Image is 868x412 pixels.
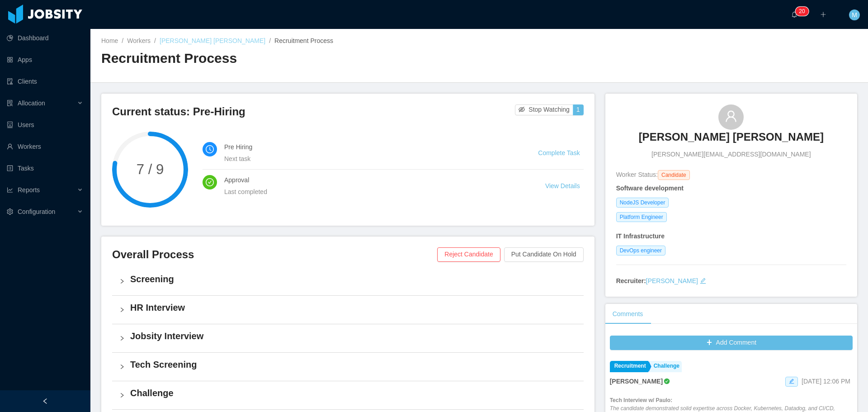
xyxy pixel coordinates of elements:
h3: Current status: Pre-Hiring [112,104,515,119]
sup: 20 [795,7,808,16]
div: Comments [605,304,651,324]
p: 0 [802,7,805,16]
a: View Details [545,182,580,189]
span: Platform Engineer [616,212,667,222]
a: icon: profileTasks [7,159,83,177]
h4: HR Interview [130,301,576,314]
h4: Challenge [130,387,576,399]
a: Workers [127,37,151,44]
a: Challenge [649,361,682,372]
span: Candidate [658,170,690,180]
i: icon: edit [700,278,706,284]
i: icon: right [119,393,125,398]
a: icon: auditClients [7,72,83,90]
div: Next task [224,154,516,164]
i: icon: right [119,279,125,284]
i: icon: bell [791,11,797,18]
span: DevOps engineer [616,246,665,256]
span: Reports [18,186,40,194]
a: Recruitment [610,361,648,372]
i: icon: plus [820,11,826,18]
h3: [PERSON_NAME] [PERSON_NAME] [639,130,824,144]
strong: Software development [616,185,684,192]
div: icon: rightChallenge [112,381,584,409]
h4: Screening [130,273,576,285]
button: icon: plusAdd Comment [610,336,853,350]
a: icon: appstoreApps [7,51,83,69]
span: [PERSON_NAME][EMAIL_ADDRESS][DOMAIN_NAME] [651,150,811,159]
div: icon: rightScreening [112,267,584,295]
span: Allocation [18,99,45,107]
strong: IT Infrastructure [616,232,665,240]
button: icon: eye-invisibleStop Watching [515,104,573,115]
a: [PERSON_NAME] [646,277,698,284]
span: / [122,37,123,44]
strong: Tech Interview w/ Paulo: [610,397,672,403]
a: Home [101,37,118,44]
i: icon: right [119,307,125,313]
span: / [154,37,156,44]
a: icon: robotUsers [7,116,83,134]
i: icon: solution [7,100,13,106]
i: icon: setting [7,208,13,215]
h4: Jobsity Interview [130,330,576,342]
button: Put Candidate On Hold [504,247,584,262]
strong: Recruiter: [616,277,646,284]
a: icon: pie-chartDashboard [7,29,83,47]
strong: [PERSON_NAME] [610,378,663,385]
span: / [269,37,271,44]
span: 7 / 9 [112,162,188,176]
h4: Tech Screening [130,358,576,371]
div: icon: rightHR Interview [112,296,584,324]
span: Configuration [18,208,55,215]
i: icon: right [119,336,125,341]
span: Recruitment Process [274,37,333,44]
i: icon: right [119,364,125,369]
span: NodeJS Developer [616,198,669,208]
button: Reject Candidate [437,247,500,262]
i: icon: edit [789,379,794,384]
a: [PERSON_NAME] [PERSON_NAME] [639,130,824,150]
span: M [852,9,857,20]
h2: Recruitment Process [101,49,479,68]
div: Last completed [224,187,524,197]
h4: Pre Hiring [224,142,516,152]
div: icon: rightJobsity Interview [112,324,584,352]
h4: Approval [224,175,524,185]
i: icon: clock-circle [206,145,214,153]
a: [PERSON_NAME] [PERSON_NAME] [160,37,265,44]
span: [DATE] 12:06 PM [802,378,850,385]
button: 1 [573,104,584,115]
a: Complete Task [538,149,580,156]
i: icon: check-circle [206,178,214,186]
h3: Overall Process [112,247,437,262]
i: icon: line-chart [7,187,13,193]
a: icon: userWorkers [7,137,83,156]
div: icon: rightTech Screening [112,353,584,381]
p: 2 [799,7,802,16]
i: icon: user [725,110,737,123]
span: Worker Status: [616,171,658,178]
